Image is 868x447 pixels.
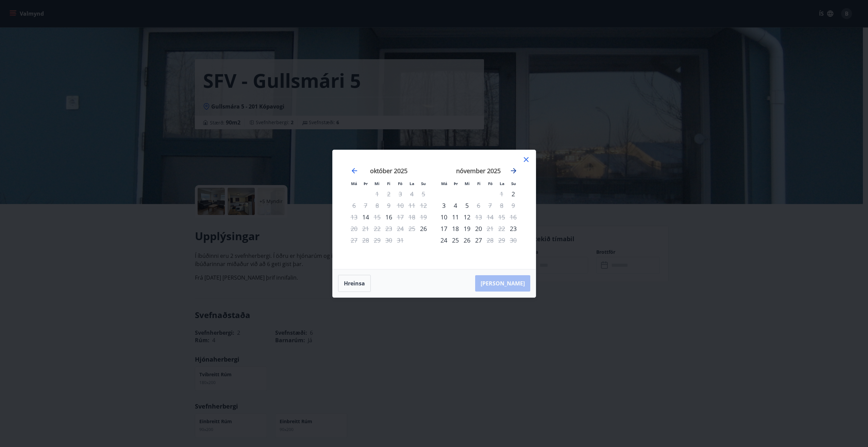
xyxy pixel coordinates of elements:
[371,211,383,223] div: Aðeins útritun í boði
[438,234,450,246] div: 24
[510,167,518,175] div: Move forward to switch to the next month.
[395,223,406,234] td: Not available. föstudagur, 24. október 2025
[418,200,429,211] td: Not available. sunnudagur, 12. október 2025
[348,200,360,211] td: Not available. mánudagur, 6. október 2025
[496,234,507,246] td: Not available. laugardagur, 29. nóvember 2025
[450,234,461,246] div: 25
[364,181,368,186] small: Þr
[418,211,429,223] td: Not available. sunnudagur, 19. október 2025
[421,181,426,186] small: Su
[450,223,461,234] div: 18
[360,211,371,223] div: Aðeins innritun í boði
[461,211,473,223] td: Choose miðvikudagur, 12. nóvember 2025 as your check-in date. It’s available.
[383,211,395,223] td: Choose fimmtudagur, 16. október 2025 as your check-in date. It’s available.
[450,200,461,211] td: Choose þriðjudagur, 4. nóvember 2025 as your check-in date. It’s available.
[406,200,418,211] td: Not available. laugardagur, 11. október 2025
[496,188,507,200] td: Not available. laugardagur, 1. nóvember 2025
[418,223,429,234] div: Aðeins innritun í boði
[461,200,473,211] td: Choose miðvikudagur, 5. nóvember 2025 as your check-in date. It’s available.
[461,234,473,246] td: Choose miðvikudagur, 26. nóvember 2025 as your check-in date. It’s available.
[484,234,496,246] td: Not available. föstudagur, 28. nóvember 2025
[507,223,519,234] div: Aðeins innritun í boði
[461,211,473,223] div: 12
[507,211,519,223] td: Not available. sunnudagur, 16. nóvember 2025
[454,181,458,186] small: Þr
[461,200,473,211] div: 5
[370,167,407,175] strong: október 2025
[456,167,501,175] strong: nóvember 2025
[438,234,450,246] td: Choose mánudagur, 24. nóvember 2025 as your check-in date. It’s available.
[406,211,418,223] td: Not available. laugardagur, 18. október 2025
[348,234,360,246] td: Not available. mánudagur, 27. október 2025
[473,211,484,223] div: Aðeins útritun í boði
[473,234,484,246] div: 27
[461,234,473,246] div: 26
[383,188,395,200] td: Not available. fimmtudagur, 2. október 2025
[360,211,371,223] td: Choose þriðjudagur, 14. október 2025 as your check-in date. It’s available.
[507,188,519,200] td: Choose sunnudagur, 2. nóvember 2025 as your check-in date. It’s available.
[450,211,461,223] td: Choose þriðjudagur, 11. nóvember 2025 as your check-in date. It’s available.
[348,223,360,234] td: Not available. mánudagur, 20. október 2025
[507,188,519,200] div: Aðeins innritun í boði
[496,211,507,223] td: Not available. laugardagur, 15. nóvember 2025
[473,211,484,223] td: Not available. fimmtudagur, 13. nóvember 2025
[398,181,402,186] small: Fö
[438,223,450,234] td: Choose mánudagur, 17. nóvember 2025 as your check-in date. It’s available.
[395,234,406,246] td: Not available. föstudagur, 31. október 2025
[371,211,383,223] td: Not available. miðvikudagur, 15. október 2025
[371,200,383,211] td: Not available. miðvikudagur, 8. október 2025
[406,188,418,200] td: Not available. laugardagur, 4. október 2025
[360,234,371,246] td: Not available. þriðjudagur, 28. október 2025
[438,211,450,223] td: Choose mánudagur, 10. nóvember 2025 as your check-in date. It’s available.
[410,181,414,186] small: La
[484,211,496,223] td: Not available. föstudagur, 14. nóvember 2025
[473,223,484,234] td: Choose fimmtudagur, 20. nóvember 2025 as your check-in date. It’s available.
[473,200,484,211] td: Not available. fimmtudagur, 6. nóvember 2025
[395,211,406,223] td: Not available. föstudagur, 17. október 2025
[507,234,519,246] td: Not available. sunnudagur, 30. nóvember 2025
[348,234,360,246] div: Aðeins útritun í boði
[387,181,390,186] small: Fi
[441,181,447,186] small: Má
[395,211,406,223] div: Aðeins útritun í boði
[438,223,450,234] div: Aðeins innritun í boði
[496,200,507,211] td: Not available. laugardagur, 8. nóvember 2025
[371,188,383,200] td: Not available. miðvikudagur, 1. október 2025
[338,275,371,292] button: Hreinsa
[507,200,519,211] td: Not available. sunnudagur, 9. nóvember 2025
[450,223,461,234] td: Choose þriðjudagur, 18. nóvember 2025 as your check-in date. It’s available.
[406,223,418,234] td: Not available. laugardagur, 25. október 2025
[500,181,504,186] small: La
[473,223,484,234] div: 20
[348,211,360,223] td: Not available. mánudagur, 13. október 2025
[371,234,383,246] td: Not available. miðvikudagur, 29. október 2025
[461,223,473,234] div: 19
[350,167,358,175] div: Move backward to switch to the previous month.
[450,211,461,223] div: 11
[395,188,406,200] td: Not available. föstudagur, 3. október 2025
[473,200,484,211] div: Aðeins útritun í boði
[477,181,481,186] small: Fi
[438,200,450,211] div: 3
[360,223,371,234] td: Not available. þriðjudagur, 21. október 2025
[507,223,519,234] td: Choose sunnudagur, 23. nóvember 2025 as your check-in date. It’s available.
[438,200,450,211] td: Choose mánudagur, 3. nóvember 2025 as your check-in date. It’s available.
[484,200,496,211] td: Not available. föstudagur, 7. nóvember 2025
[418,223,429,234] td: Choose sunnudagur, 26. október 2025 as your check-in date. It’s available.
[496,223,507,234] td: Not available. laugardagur, 22. nóvember 2025
[360,200,371,211] td: Not available. þriðjudagur, 7. október 2025
[374,181,380,186] small: Mi
[371,223,383,234] td: Not available. miðvikudagur, 22. október 2025
[383,234,395,246] td: Not available. fimmtudagur, 30. október 2025
[450,200,461,211] div: 4
[450,234,461,246] td: Choose þriðjudagur, 25. nóvember 2025 as your check-in date. It’s available.
[484,223,496,234] td: Not available. föstudagur, 21. nóvember 2025
[383,211,395,223] div: Aðeins innritun í boði
[511,181,516,186] small: Su
[383,200,395,211] td: Not available. fimmtudagur, 9. október 2025
[395,200,406,211] td: Not available. föstudagur, 10. október 2025
[465,181,470,186] small: Mi
[473,234,484,246] td: Choose fimmtudagur, 27. nóvember 2025 as your check-in date. It’s available.
[418,188,429,200] td: Not available. sunnudagur, 5. október 2025
[484,234,496,246] div: Aðeins útritun í boði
